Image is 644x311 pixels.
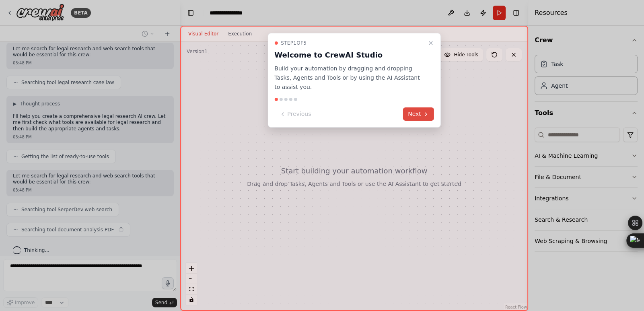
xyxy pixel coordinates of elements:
button: Previous [274,107,316,121]
button: Next [403,107,434,121]
h3: Welcome to CrewAI Studio [274,49,424,61]
button: Close walkthrough [426,38,436,48]
p: Build your automation by dragging and dropping Tasks, Agents and Tools or by using the AI Assista... [274,64,424,91]
button: Hide left sidebar [185,7,196,19]
span: Step 1 of 5 [281,40,307,46]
